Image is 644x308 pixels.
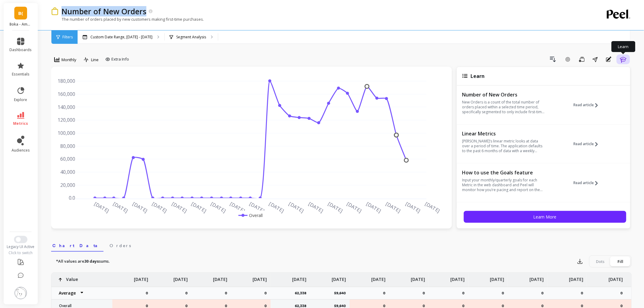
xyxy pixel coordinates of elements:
p: 0 [423,291,429,296]
p: 0 [383,291,389,296]
span: explore [14,97,27,102]
p: 0 [264,291,271,296]
p: 62,338 [295,291,310,296]
p: 0 [462,291,468,296]
p: Boka - Amazon (Essor) [10,22,32,27]
p: 0 [185,291,191,296]
span: dashboards [10,47,32,52]
img: header icon [51,7,58,15]
p: [DATE] [292,273,306,282]
p: 0 [225,291,231,296]
p: [DATE] [213,273,227,282]
p: [DATE] [450,273,465,282]
p: Input your monthly/quarterly goals for each Metric in the web dashboard and Peel will monitor how... [462,178,546,192]
p: 0 [541,291,548,296]
span: Extra Info [111,56,129,62]
span: Line [91,57,99,63]
p: 0 [581,291,587,296]
p: 0 [502,291,508,296]
p: Number of New Orders [462,92,546,98]
span: Learn More [534,214,557,220]
span: Read article [573,180,594,185]
p: 59,640 [334,291,350,296]
p: The number of orders placed by new customers making first-time purchases. [51,16,204,22]
span: essentials [12,72,30,77]
p: Segment Analysis [176,35,206,40]
button: Learn More [464,211,626,223]
span: Monthly [61,57,76,63]
p: [DATE] [173,273,188,282]
span: metrics [13,121,28,126]
div: Click to switch [4,250,38,255]
p: Custom Date Range, [DATE] - [DATE] [90,35,152,40]
img: profile picture [15,287,27,299]
p: [DATE] [609,273,623,282]
span: Chart Data [52,243,102,249]
span: B( [18,10,23,17]
p: [DATE] [371,273,386,282]
button: Read article [573,169,603,197]
p: [DATE] [490,273,504,282]
p: New Orders is a count of the total number of orders placed within a selected time period, specifi... [462,100,546,114]
span: audiences [12,148,30,153]
p: 0 [621,291,627,296]
span: Read article [573,142,594,146]
p: Value [66,273,78,282]
div: Legacy UI Active [4,244,38,249]
p: 0 [146,291,152,296]
p: [DATE] [134,273,148,282]
button: Switch to New UI [14,236,27,243]
p: Number of New Orders [61,6,146,16]
p: [DATE] [253,273,267,282]
p: [DATE] [569,273,583,282]
span: Learn [471,73,485,79]
span: Orders [110,243,131,249]
p: [PERSON_NAME]’s linear metric looks at data over a period of time. The application defaults to th... [462,139,546,153]
p: [DATE] [530,273,544,282]
strong: 30 days [84,258,99,264]
p: How to use the Goals feature [462,170,546,176]
div: Fill [611,257,631,266]
nav: Tabs [51,238,632,252]
p: [DATE] [411,273,425,282]
p: [DATE] [332,273,346,282]
button: Read article [573,130,603,158]
p: Linear Metrics [462,131,546,137]
span: Read article [573,103,594,107]
span: Filters [62,35,73,40]
button: Read article [573,91,603,119]
p: *All values are sums. [56,258,110,264]
button: Learn [617,54,630,64]
div: Dots [590,257,611,266]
